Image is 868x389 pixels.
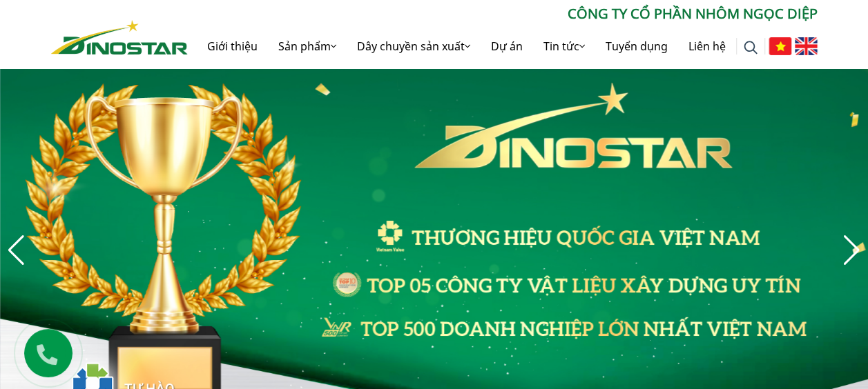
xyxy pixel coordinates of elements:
[51,17,188,54] a: Nhôm Dinostar
[595,24,678,68] a: Tuyển dụng
[7,235,26,266] div: Previous slide
[197,24,268,68] a: Giới thiệu
[744,41,758,54] img: search
[769,37,791,55] img: Tiếng Việt
[795,37,818,55] img: English
[533,24,595,68] a: Tin tức
[347,24,481,68] a: Dây chuyền sản xuất
[51,20,188,54] img: Nhôm Dinostar
[268,24,347,68] a: Sản phẩm
[678,24,736,68] a: Liên hệ
[481,24,533,68] a: Dự án
[188,3,818,24] p: CÔNG TY CỔ PHẦN NHÔM NGỌC DIỆP
[842,235,861,266] div: Next slide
